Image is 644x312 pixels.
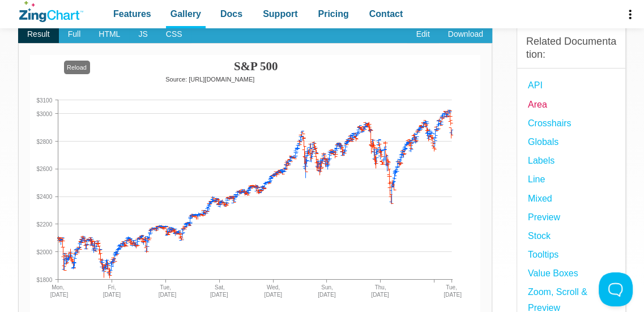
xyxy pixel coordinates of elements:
span: Features [113,6,151,22]
a: API [528,78,543,93]
span: Contact [369,6,403,22]
a: Crosshairs [528,116,571,131]
span: HTML [89,25,129,44]
a: Mixed [528,191,552,206]
a: Stock [528,228,551,243]
a: Value Boxes [528,266,578,281]
span: Full [59,25,90,44]
a: Edit [407,25,439,44]
iframe: Toggle Customer Support [599,272,633,306]
a: Labels [528,153,555,168]
a: Line [528,172,545,187]
span: Gallery [170,6,201,22]
h3: Related Documentation: [526,35,616,62]
span: CSS [157,25,191,44]
a: globals [528,134,558,149]
span: Pricing [318,6,348,22]
span: JS [129,25,156,44]
span: Support [263,6,297,22]
a: Preview [528,210,560,225]
span: Docs [220,6,242,22]
a: Area [528,97,547,112]
a: Tooltips [528,247,558,262]
a: Download [439,25,492,44]
span: Result [18,25,59,44]
a: ZingChart Logo. Click to return to the homepage [19,1,83,22]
